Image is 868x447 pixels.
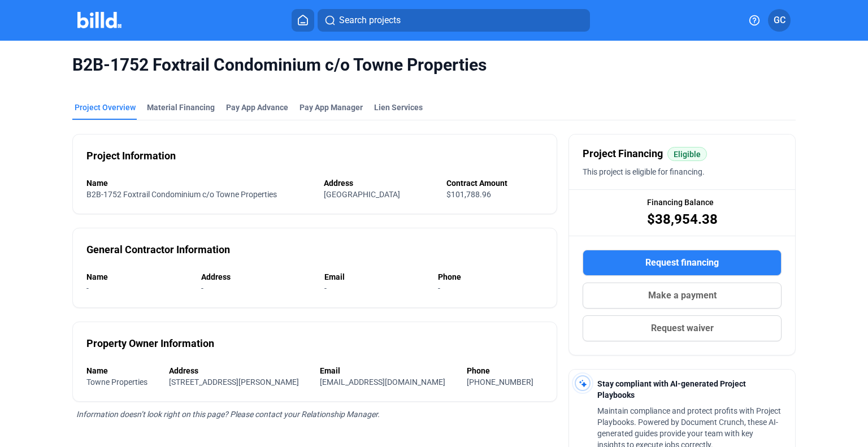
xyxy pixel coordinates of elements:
div: Name [86,177,313,189]
span: - [201,284,203,293]
span: Stay compliant with AI-generated Project Playbooks [597,379,746,400]
div: Email [324,271,427,283]
div: Pay App Advance [226,102,288,113]
div: Address [324,177,436,189]
span: This project is eligible for financing. [583,167,705,176]
span: GC [774,14,785,27]
div: Address [169,365,309,376]
div: Address [201,271,313,283]
span: Project Financing [583,146,663,162]
div: Project Information [86,148,176,164]
span: $101,788.96 [446,190,491,199]
img: Billd Company Logo [77,12,122,28]
div: General Contractor Information [86,242,230,258]
span: Information doesn’t look right on this page? Please contact your Relationship Manager. [76,410,380,419]
span: $38,954.38 [647,210,718,228]
button: Request waiver [583,315,782,341]
span: [GEOGRAPHIC_DATA] [324,190,400,199]
span: [EMAIL_ADDRESS][DOMAIN_NAME] [320,377,445,387]
div: Project Overview [75,102,136,113]
div: Property Owner Information [86,336,214,351]
span: [PHONE_NUMBER] [467,377,533,387]
div: Lien Services [374,102,423,113]
div: Material Financing [147,102,215,113]
div: Phone [467,365,544,376]
div: Phone [438,271,543,283]
button: Make a payment [583,283,782,309]
span: Towne Properties [86,377,147,387]
span: - [438,284,440,293]
span: Make a payment [648,289,717,302]
span: Pay App Manager [300,102,363,113]
button: Search projects [318,9,590,32]
span: Request waiver [651,322,714,335]
div: Name [86,365,158,376]
span: Search projects [339,14,401,27]
span: B2B-1752 Foxtrail Condominium c/o Towne Properties [86,190,277,199]
span: Request financing [645,256,719,270]
button: GC [768,9,791,32]
div: Contract Amount [446,177,543,189]
span: B2B-1752 Foxtrail Condominium c/o Towne Properties [72,54,796,76]
mat-chip: Eligible [667,147,707,161]
span: Financing Balance [647,197,714,208]
span: - [86,284,89,293]
div: Email [320,365,455,376]
span: - [324,284,327,293]
span: [STREET_ADDRESS][PERSON_NAME] [169,377,299,387]
button: Request financing [583,250,782,276]
div: Name [86,271,190,283]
